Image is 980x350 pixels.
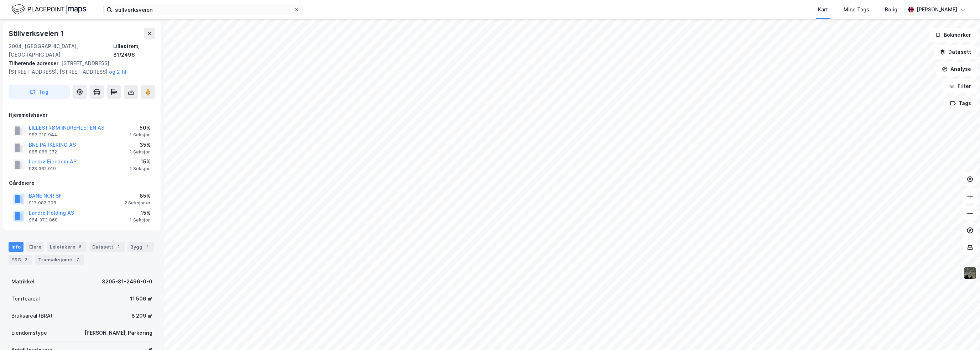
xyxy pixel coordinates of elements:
[113,42,155,59] div: Lillestrøm, 81/2496
[9,111,155,119] div: Hjemmelshaver
[936,62,977,76] button: Analyse
[77,243,84,250] div: 6
[125,200,151,206] div: 2 Seksjoner
[47,242,87,252] div: Leietakere
[29,132,57,138] div: 987 310 944
[130,124,151,132] div: 50%
[11,277,35,286] div: Matrikkel
[22,256,30,263] div: 2
[943,79,977,93] button: Filter
[944,96,977,110] button: Tags
[130,294,152,303] div: 11 506 ㎡
[74,256,81,263] div: 7
[29,149,57,155] div: 885 066 372
[112,4,294,15] input: Søk på adresse, matrikkel, gårdeiere, leietakere eller personer
[885,5,897,14] div: Bolig
[29,166,56,172] div: 928 362 019
[115,243,122,250] div: 2
[125,192,151,200] div: 85%
[102,277,152,286] div: 3205-81-2496-0-0
[130,209,151,217] div: 15%
[9,85,70,99] button: Tag
[29,217,58,223] div: 964 373 868
[9,179,155,187] div: Gårdeiere
[144,243,151,250] div: 1
[131,312,152,320] div: 8 209 ㎡
[9,28,65,39] div: Stillverksveien 1
[29,200,56,206] div: 917 082 308
[127,242,154,252] div: Bygg
[11,294,40,303] div: Tomteareal
[130,217,151,223] div: 1 Seksjon
[944,316,980,350] iframe: Chat Widget
[11,329,47,337] div: Eiendomstype
[11,312,52,320] div: Bruksareal (BRA)
[9,42,113,59] div: 2004, [GEOGRAPHIC_DATA], [GEOGRAPHIC_DATA]
[35,255,84,265] div: Transaksjoner
[917,5,957,14] div: [PERSON_NAME]
[9,242,24,252] div: Info
[944,316,980,350] div: Kontrollprogram for chat
[844,5,869,14] div: Mine Tags
[130,166,151,172] div: 1 Seksjon
[130,157,151,166] div: 15%
[84,329,152,337] div: [PERSON_NAME], Parkering
[89,242,125,252] div: Datasett
[26,242,44,252] div: Eiere
[130,149,151,155] div: 1 Seksjon
[934,45,977,59] button: Datasett
[11,3,86,16] img: logo.f888ab2527a4732fd821a326f86c7f29.svg
[9,60,61,66] span: Tilhørende adresser:
[963,266,977,280] img: 9k=
[818,5,828,14] div: Kart
[929,28,977,42] button: Bokmerker
[130,141,151,149] div: 35%
[130,132,151,138] div: 1 Seksjon
[9,255,32,265] div: ESG
[9,59,150,76] div: [STREET_ADDRESS], [STREET_ADDRESS], [STREET_ADDRESS]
